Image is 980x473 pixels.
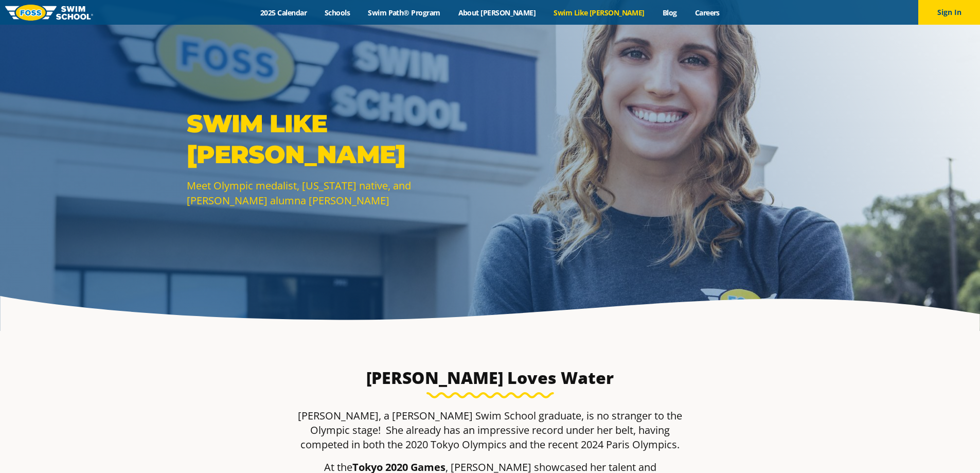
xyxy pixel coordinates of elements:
[686,8,728,17] a: Careers
[290,409,691,452] p: [PERSON_NAME], a [PERSON_NAME] Swim School graduate, is no stranger to the Olympic stage! She alr...
[449,8,545,17] a: About [PERSON_NAME]
[187,108,485,170] p: SWIM LIKE [PERSON_NAME]
[187,178,485,208] p: Meet Olympic medalist, [US_STATE] native, and [PERSON_NAME] alumna [PERSON_NAME]
[359,8,449,17] a: Swim Path® Program
[350,367,630,388] h3: [PERSON_NAME] Loves Water
[252,8,316,17] a: 2025 Calendar
[653,8,686,17] a: Blog
[316,8,359,17] a: Schools
[545,8,654,17] a: Swim Like [PERSON_NAME]
[5,5,93,21] img: FOSS Swim School Logo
